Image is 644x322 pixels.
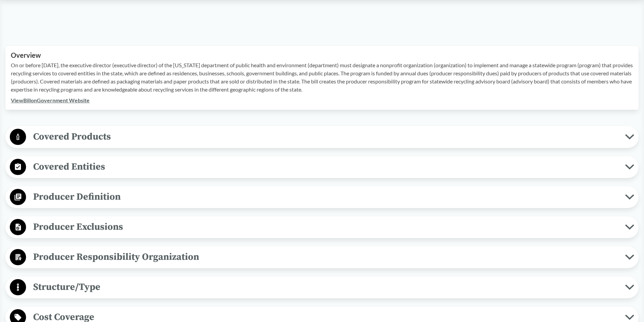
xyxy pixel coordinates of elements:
[26,189,625,204] span: Producer Definition
[26,159,625,174] span: Covered Entities
[11,51,633,59] h2: Overview
[11,61,633,94] p: On or before [DATE], the executive director (executive director) of the [US_STATE] department of ...
[8,128,636,146] button: Covered Products
[8,279,636,296] button: Structure/Type
[26,129,625,144] span: Covered Products
[8,158,636,176] button: Covered Entities
[8,189,636,206] button: Producer Definition
[26,219,625,234] span: Producer Exclusions
[26,279,625,295] span: Structure/Type
[8,219,636,236] button: Producer Exclusions
[26,249,625,265] span: Producer Responsibility Organization
[11,97,90,103] a: ViewBillonGovernment Website
[8,249,636,266] button: Producer Responsibility Organization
